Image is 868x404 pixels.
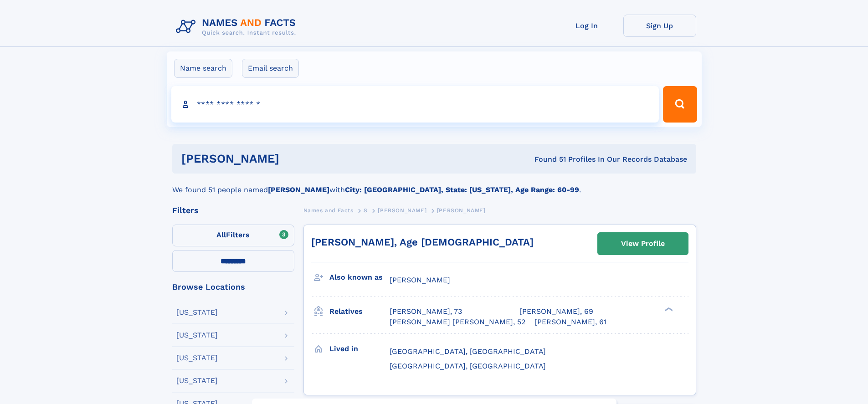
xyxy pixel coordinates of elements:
[172,206,294,215] div: Filters
[663,307,673,312] div: ❯
[364,205,368,216] a: S
[390,347,546,356] span: [GEOGRAPHIC_DATA], [GEOGRAPHIC_DATA]
[364,207,368,214] span: S
[390,276,450,284] span: [PERSON_NAME]
[390,362,546,370] span: [GEOGRAPHIC_DATA], [GEOGRAPHIC_DATA]
[407,154,687,164] div: Found 51 Profiles In Our Records Database
[176,377,218,384] div: [US_STATE]
[329,270,390,285] h3: Also known as
[623,15,696,37] a: Sign Up
[268,185,329,194] b: [PERSON_NAME]
[242,59,299,78] label: Email search
[390,317,525,327] a: [PERSON_NAME] [PERSON_NAME], 52
[181,153,407,164] h1: [PERSON_NAME]
[345,185,579,194] b: City: [GEOGRAPHIC_DATA], State: [US_STATE], Age Range: 60-99
[172,283,294,291] div: Browse Locations
[176,354,218,362] div: [US_STATE]
[378,207,426,214] span: [PERSON_NAME]
[171,86,659,123] input: search input
[519,307,593,317] a: [PERSON_NAME], 69
[303,205,354,216] a: Names and Facts
[550,15,623,37] a: Log In
[176,309,218,316] div: [US_STATE]
[172,225,294,246] label: Filters
[172,174,696,195] div: We found 51 people named with .
[311,236,534,248] a: [PERSON_NAME], Age [DEMOGRAPHIC_DATA]
[621,233,665,254] div: View Profile
[176,332,218,339] div: [US_STATE]
[172,15,303,39] img: Logo Names and Facts
[534,317,606,327] a: [PERSON_NAME], 61
[216,230,226,239] span: All
[378,205,426,216] a: [PERSON_NAME]
[329,341,390,357] h3: Lived in
[174,59,232,78] label: Name search
[663,86,697,123] button: Search Button
[598,233,688,255] a: View Profile
[329,304,390,319] h3: Relatives
[390,307,462,317] a: [PERSON_NAME], 73
[437,207,486,214] span: [PERSON_NAME]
